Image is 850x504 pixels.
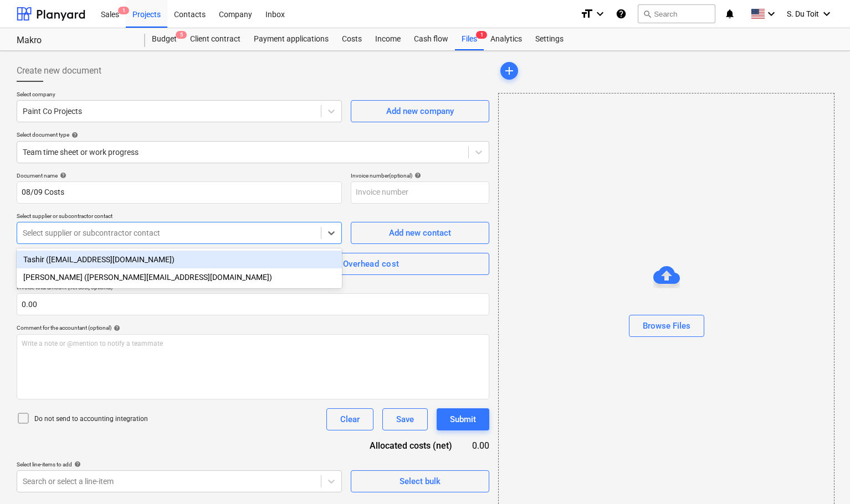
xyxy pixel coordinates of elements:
i: keyboard_arrow_down [820,7,833,20]
i: keyboard_arrow_down [593,7,607,20]
div: Files [455,28,484,50]
i: Knowledge base [616,7,627,20]
iframe: Chat Widget [795,451,850,504]
div: Overhead cost [343,257,400,271]
button: Save [382,408,428,430]
span: help [58,172,66,179]
button: Add new contact [351,222,489,244]
button: Clear [326,408,373,430]
div: Select line-items to add [17,461,342,468]
div: [PERSON_NAME] ([PERSON_NAME][EMAIL_ADDRESS][DOMAIN_NAME]) [17,268,342,286]
div: Add new company [386,104,454,118]
a: Costs [335,28,368,50]
a: Payment applications [247,28,335,50]
button: Add new company [351,100,489,122]
a: Cash flow [407,28,455,50]
button: Submit [437,408,489,430]
i: keyboard_arrow_down [765,7,778,20]
button: Select bulk [351,470,489,492]
div: Comment for the accountant (optional) [17,324,489,331]
span: add [503,64,516,77]
input: Document name [17,181,342,204]
p: Do not send to accounting integration [34,414,148,424]
span: help [72,461,81,467]
span: search [643,9,652,18]
input: Invoice total amount (net cost, optional) [17,293,489,315]
span: Create new document [17,64,101,77]
div: Browse Files [643,319,690,333]
div: Budget [145,28,183,50]
div: Select document type [17,131,489,138]
div: Save [396,412,414,427]
div: Allocated costs (net) [345,439,470,452]
span: 1 [476,31,487,39]
span: help [69,132,78,138]
div: Document name [17,172,342,179]
button: Browse Files [629,315,704,337]
a: Analytics [484,28,529,50]
p: Select supplier or subcontractor contact [17,212,342,222]
div: Submit [450,412,476,427]
span: 1 [118,7,129,14]
i: format_size [580,7,593,20]
div: Tashir ([EMAIL_ADDRESS][DOMAIN_NAME]) [17,251,342,268]
a: Client contract [183,28,247,50]
button: Overhead cost [253,253,489,275]
p: Invoice total amount (net cost, optional) [17,284,489,293]
button: Search [638,4,715,23]
span: help [111,325,120,331]
div: 0.00 [470,439,489,452]
span: help [412,172,421,179]
span: 5 [176,31,187,39]
a: Files1 [455,28,484,50]
div: Arno (arno@paintcoproject.co.za) [17,268,342,286]
span: S. Du Toit [787,9,819,18]
div: Clear [340,412,360,427]
p: Select company [17,91,342,100]
div: Add new contact [389,226,451,240]
a: Income [368,28,407,50]
div: Invoice number (optional) [351,172,489,179]
a: Budget5 [145,28,183,50]
i: notifications [724,7,735,20]
a: Settings [529,28,570,50]
div: Makro [17,35,132,46]
input: Invoice number [351,181,489,204]
div: Tashir (tashir@paintcoprojects.co.za) [17,251,342,268]
div: Select bulk [400,474,441,489]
